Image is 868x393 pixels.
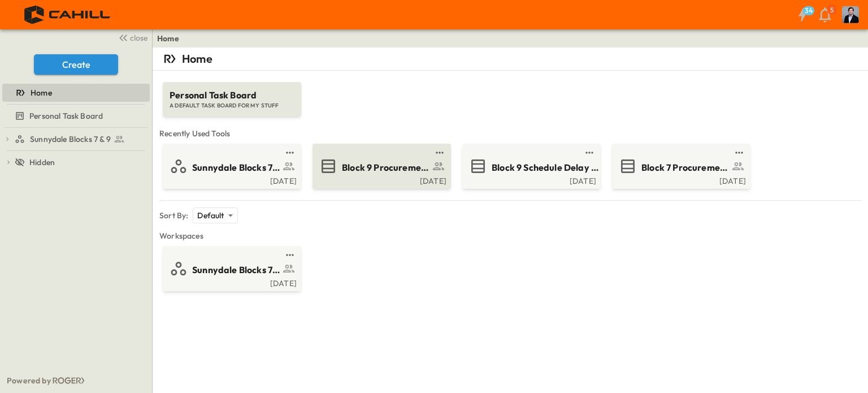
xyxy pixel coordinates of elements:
[157,33,186,44] nav: breadcrumbs
[193,208,237,223] div: Default
[830,6,834,15] p: 5
[583,146,596,159] button: test
[14,3,123,27] img: 4f72bfc4efa7236828875bac24094a5ddb05241e32d018417354e964050affa1.png
[315,175,446,184] a: [DATE]
[641,161,729,174] span: Block 7 Procurement Log
[170,102,294,110] span: A DEFAULT TASK BOARD FOR MY STUFF
[465,157,596,175] a: Block 9 Schedule Delay Log
[197,210,224,221] p: Default
[2,108,147,124] a: Personal Task Board
[805,6,813,15] h6: 34
[114,29,150,45] button: close
[614,157,746,175] a: Block 7 Procurement Log
[159,128,861,139] span: Recently Used Tools
[2,107,150,125] div: Personal Task Boardtest
[165,278,297,287] a: [DATE]
[433,146,446,159] button: test
[465,175,596,184] a: [DATE]
[165,175,297,184] a: [DATE]
[29,110,103,122] span: Personal Task Board
[192,161,280,174] span: Sunnydale Blocks 7 & 9
[31,87,52,98] span: Home
[30,133,111,145] span: Sunnydale Blocks 7 & 9
[283,146,297,159] button: test
[2,85,147,101] a: Home
[283,248,297,262] button: test
[157,33,179,44] a: Home
[492,161,602,174] span: Block 9 Schedule Delay Log
[165,157,297,175] a: Sunnydale Blocks 7 & 9
[342,161,429,174] span: Block 9 Procurement Log
[165,260,297,278] a: Sunnydale Blocks 7 & 9
[614,175,746,184] a: [DATE]
[791,5,814,25] button: 34
[159,210,188,221] p: Sort By:
[162,71,302,116] a: Personal Task BoardA DEFAULT TASK BOARD FOR MY STUFF
[170,89,294,102] span: Personal Task Board
[2,130,150,148] div: Sunnydale Blocks 7 & 9test
[159,230,861,241] span: Workspaces
[15,131,147,147] a: Sunnydale Blocks 7 & 9
[29,157,55,168] span: Hidden
[732,146,746,159] button: test
[192,264,280,277] span: Sunnydale Blocks 7 & 9
[842,6,859,23] img: Profile Picture
[315,157,446,175] a: Block 9 Procurement Log
[34,54,118,75] button: Create
[130,32,147,44] span: close
[182,51,212,67] p: Home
